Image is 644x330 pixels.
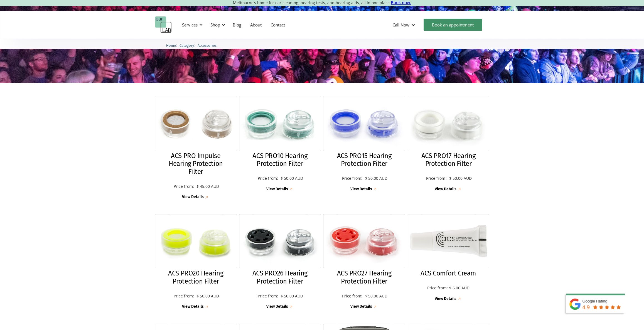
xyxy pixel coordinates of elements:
[408,214,489,302] a: ACS Comfort CreamACS Comfort CreamPrice from:$ 6.00 AUDView Details
[155,97,237,200] a: ACS PRO Impulse Hearing Protection FilterACS PRO Impulse Hearing Protection FilterPrice from:$ 45...
[182,22,198,28] div: Services
[180,43,194,48] a: Category
[161,269,231,285] h2: ACS PRO20 Hearing Protection Filter
[266,304,288,309] div: View Details
[427,286,448,290] p: Price from:
[228,17,246,33] a: Blog
[388,16,421,33] div: Call Now
[323,97,405,151] img: ACS PRO15 Hearing Protection Filter
[350,187,372,192] div: View Details
[246,17,266,33] a: About
[365,294,387,299] p: $ 50.00 AUD
[210,22,220,28] div: Shop
[281,176,303,181] p: $ 50.00 AUD
[281,294,303,299] p: $ 50.00 AUD
[166,43,180,48] li: 〉
[173,184,195,189] p: Price from:
[435,297,456,301] div: View Details
[155,214,237,268] img: ACS PRO20 Hearing Protection Filter
[323,97,405,192] a: ACS PRO15 Hearing Protection FilterACS PRO15 Hearing Protection FilterPrice from:$ 50.00 AUDView ...
[266,187,288,192] div: View Details
[408,214,489,268] img: ACS Comfort Cream
[323,214,405,268] img: ACS PRO27 Hearing Protection Filter
[341,294,363,299] p: Price from:
[435,187,456,192] div: View Details
[392,22,409,28] div: Call Now
[424,19,482,31] a: Book an appointment
[198,43,217,48] span: Accessories
[329,152,399,168] h2: ACS PRO15 Hearing Protection Filter
[408,97,489,192] a: ACS PRO17 Hearing Protection FilterACS PRO17 Hearing Protection FilterPrice from:$ 50.00 AUDView ...
[196,294,219,299] p: $ 50.00 AUD
[408,97,489,151] img: ACS PRO17 Hearing Protection Filter
[245,152,315,168] h2: ACS PRO10 Hearing Protection Filter
[323,214,405,310] a: ACS PRO27 Hearing Protection FilterACS PRO27 Hearing Protection FilterPrice from:$ 50.00 AUDView ...
[155,16,172,33] a: home
[449,176,471,181] p: $ 50.00 AUD
[198,43,217,48] a: Accessories
[425,176,448,181] p: Price from:
[239,214,321,310] a: ACS PRO26 Hearing Protection FilterACS PRO26 Hearing Protection FilterPrice from:$ 50.00 AUDView ...
[449,286,469,290] p: $ 6.00 AUD
[196,184,219,189] p: $ 45.00 AUD
[421,269,476,277] h2: ACS Comfort Cream
[207,16,227,33] div: Shop
[257,176,279,181] p: Price from:
[257,294,279,299] p: Price from:
[239,97,321,151] img: ACS PRO10 Hearing Protection Filter
[266,17,289,33] a: Contact
[166,43,176,48] a: Home
[182,304,204,309] div: View Details
[180,43,194,48] span: Category
[329,269,399,285] h2: ACS PRO27 Hearing Protection Filter
[166,43,176,48] span: Home
[245,269,315,285] h2: ACS PRO26 Hearing Protection Filter
[179,16,204,33] div: Services
[161,152,231,176] h2: ACS PRO Impulse Hearing Protection Filter
[413,152,484,168] h2: ACS PRO17 Hearing Protection Filter
[155,97,237,151] img: ACS PRO Impulse Hearing Protection Filter
[239,97,321,192] a: ACS PRO10 Hearing Protection FilterACS PRO10 Hearing Protection FilterPrice from:$ 50.00 AUDView ...
[173,294,195,299] p: Price from:
[350,304,372,309] div: View Details
[155,214,237,310] a: ACS PRO20 Hearing Protection FilterACS PRO20 Hearing Protection FilterPrice from:$ 50.00 AUDView ...
[239,214,321,268] img: ACS PRO26 Hearing Protection Filter
[365,176,387,181] p: $ 50.00 AUD
[180,43,198,48] li: 〉
[182,195,204,200] div: View Details
[341,176,363,181] p: Price from:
